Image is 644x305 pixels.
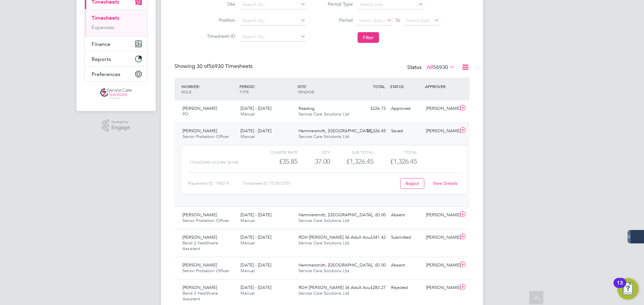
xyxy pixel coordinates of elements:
label: Site [205,1,235,7]
span: Select date [406,17,430,23]
span: / [254,84,255,89]
span: Hammersmith, [GEOGRAPHIC_DATA],… [299,262,378,268]
div: £35.85 [254,156,298,167]
span: Hammersmith, [GEOGRAPHIC_DATA],… [299,212,378,218]
span: [PERSON_NAME] [182,285,217,290]
div: £283.27 [354,282,388,293]
span: Manual [240,240,255,246]
div: Showing [174,63,254,70]
span: [PERSON_NAME] [182,234,217,240]
label: Timesheet ID [205,33,235,39]
span: [DATE] - [DATE] [240,128,271,134]
div: [PERSON_NAME] [423,232,458,243]
span: [PERSON_NAME] [182,212,217,218]
span: VENDOR [298,89,314,94]
span: Select date [359,17,383,23]
span: Service Care Solutions Ltd [299,111,349,117]
div: Sub Total [330,148,373,156]
span: Band 2 Healthcare Assistant [182,240,218,251]
div: PERIOD [238,80,296,98]
button: Open Resource Center, 13 new notifications [617,278,639,300]
span: Preferences [92,71,120,77]
input: Search for... [240,16,306,25]
span: Hammersmith, [GEOGRAPHIC_DATA],… [299,128,378,134]
div: Status [407,63,456,72]
div: [PERSON_NAME] [423,126,458,137]
div: [PERSON_NAME] [423,282,458,293]
div: Approved [388,103,423,114]
div: 13 [617,283,623,292]
span: Senior Probation Officer [182,218,229,223]
span: Standard Hourly (£/HR) [189,160,238,165]
label: Position [205,17,235,23]
div: £1,326.45 [354,126,388,137]
div: £0.00 [354,260,388,271]
div: Rejected [388,282,423,293]
span: Manual [240,134,255,139]
div: [PERSON_NAME] [423,103,458,114]
span: / [306,84,307,89]
span: [DATE] - [DATE] [240,212,271,218]
div: WORKER [180,80,238,98]
span: To [393,16,402,24]
button: Reject [400,178,424,189]
span: Service Care Solutions Ltd [299,240,349,246]
span: £1,326.45 [390,157,417,165]
span: Service Care Solutions Ltd [299,268,349,274]
span: TYPE [239,89,249,94]
label: Period [323,17,353,23]
button: Reports [85,52,147,66]
span: [PERSON_NAME] [182,105,217,111]
div: £341.42 [354,232,388,243]
a: Timesheets [92,15,119,21]
label: Period Type [323,1,353,7]
span: 30 of [197,63,209,70]
div: Submitted [388,232,423,243]
span: RDH [PERSON_NAME] 36 Adult Acu… [299,234,374,240]
span: TOTAL [373,84,385,89]
span: Senior Probation Officer [182,268,229,274]
div: Placement ID: 194019 [188,178,243,189]
input: Search for... [240,32,306,42]
span: [DATE] - [DATE] [240,234,271,240]
span: [PERSON_NAME] [182,262,217,268]
div: 37.00 [298,156,330,167]
img: servicecare-logo-retina.png [100,88,132,99]
div: SITE [296,80,354,98]
span: Service Care Solutions Ltd [299,218,349,223]
span: Senior Probation Officer [182,134,229,139]
span: Manual [240,111,255,117]
button: Filter [358,32,379,43]
button: Preferences [85,67,147,81]
span: Manual [240,268,255,274]
div: [PERSON_NAME] [423,210,458,221]
span: ROLE [181,89,192,94]
a: Powered byEngage [102,119,130,132]
span: [PERSON_NAME] [182,128,217,134]
span: Finance [92,41,110,47]
div: Timesheets [85,9,147,36]
span: RDH [PERSON_NAME] 36 Adult Acu… [299,285,374,290]
label: All [427,64,455,71]
div: QTY [298,148,330,156]
span: Reading [299,105,315,111]
span: Band 2 Healthcare Assistant [182,290,218,302]
span: Powered by [111,119,130,125]
span: Engage [111,125,130,131]
div: Timesheet ID: TS1813757 [243,178,396,189]
div: [PERSON_NAME] [423,260,458,271]
div: Saved [388,126,423,137]
span: 56930 Timesheets [197,63,253,70]
span: Service Care Solutions Ltd [299,134,349,139]
div: Total [373,148,417,156]
span: Manual [240,218,255,223]
div: £226.73 [354,103,388,114]
span: Service Care Solutions Ltd [299,290,349,296]
span: Reports [92,56,111,62]
a: Go to home page [85,88,148,99]
div: APPROVER [423,80,458,92]
a: View Details [433,180,458,186]
div: Absent [388,260,423,271]
a: Expenses [92,24,114,30]
button: Finance [85,36,147,51]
